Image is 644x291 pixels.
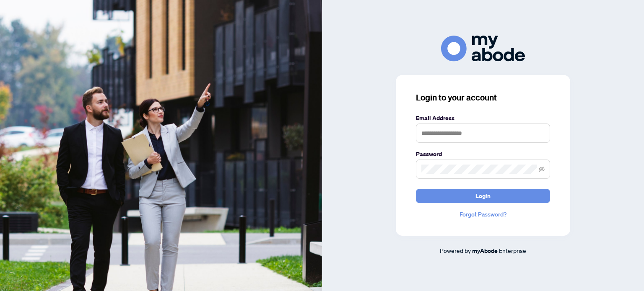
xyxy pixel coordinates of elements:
[416,189,550,203] button: Login
[416,210,550,219] a: Forgot Password?
[416,149,550,159] label: Password
[499,247,526,254] span: Enterprise
[416,113,550,123] label: Email Address
[539,166,545,172] span: eye-invisible
[475,189,491,203] span: Login
[416,92,550,103] h3: Login to your account
[441,36,525,61] img: ma-logo
[440,247,471,254] span: Powered by
[472,246,498,255] a: myAbode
